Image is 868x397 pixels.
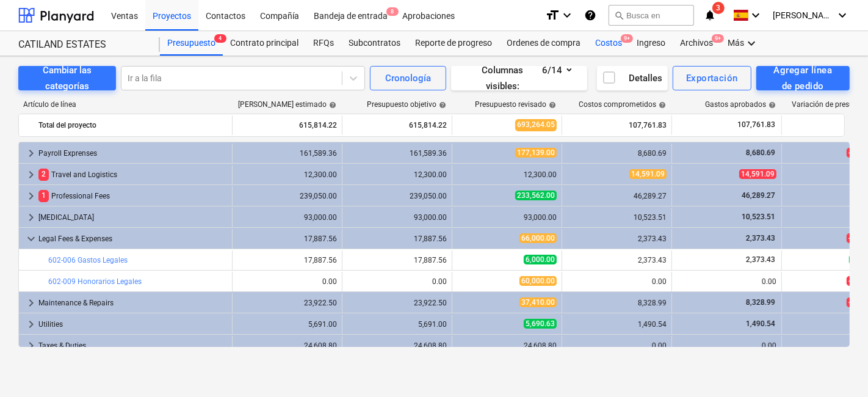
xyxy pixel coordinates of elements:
a: 602-009 Honorarios Legales [48,277,142,286]
div: Costos [588,31,629,56]
div: 12,300.00 [237,170,337,179]
div: Gastos aprobados [705,100,776,109]
div: 107,761.83 [567,115,667,135]
div: 10,523.51 [567,213,667,222]
span: keyboard_arrow_down [24,231,38,246]
div: Presupuesto revisado [475,100,556,109]
i: format_size [545,8,560,23]
span: keyboard_arrow_right [24,210,38,225]
span: keyboard_arrow_right [24,146,38,161]
div: [PERSON_NAME] estimado [238,100,336,109]
a: RFQs [306,31,341,56]
div: 17,887.56 [347,256,447,264]
div: 615,814.22 [237,115,337,135]
div: Cambiar las categorías [33,62,101,95]
div: 12,300.00 [457,170,557,179]
span: 8 [386,7,399,16]
div: Artículo de línea [18,100,232,109]
span: 5,690.63 [524,319,557,329]
a: Ingreso [629,31,673,56]
div: Maintenance & Repairs [38,293,227,313]
span: help [327,101,336,109]
span: 1 [38,190,49,202]
div: 24,608.80 [237,341,337,350]
span: 14,591.09 [739,169,776,179]
span: keyboard_arrow_right [24,296,38,310]
div: 24,608.80 [457,341,557,350]
div: 2,373.43 [567,235,667,243]
div: CATILAND ESTATES [18,38,145,51]
a: Contrato principal [223,31,306,56]
div: 2,373.43 [567,256,667,264]
span: help [766,101,776,109]
span: keyboard_arrow_right [24,189,38,203]
i: keyboard_arrow_down [748,8,763,23]
div: Utilities [38,315,227,334]
div: 5,691.00 [347,320,447,329]
span: help [546,101,556,109]
i: Base de conocimientos [584,8,596,23]
div: 93,000.00 [347,213,447,222]
span: 60,000.00 [519,276,557,286]
i: keyboard_arrow_down [835,8,850,23]
button: Busca en [609,5,694,26]
a: Costos9+ [588,31,629,56]
div: 46,289.27 [567,192,667,200]
span: search [614,10,624,20]
a: 602-006 Gastos Legales [48,256,128,264]
div: [MEDICAL_DATA] [38,208,227,227]
a: Subcontratos [341,31,408,56]
div: 17,887.56 [237,256,337,264]
a: Archivos9+ [673,31,720,56]
div: Ordenes de compra [499,31,588,56]
div: Exportación [686,70,738,86]
span: 66,000.00 [519,233,557,243]
div: 12,300.00 [347,170,447,179]
i: keyboard_arrow_down [744,36,759,51]
i: keyboard_arrow_down [560,8,574,23]
span: keyboard_arrow_right [24,317,38,332]
div: 17,887.56 [237,235,337,243]
span: 8,328.99 [745,298,776,307]
span: keyboard_arrow_right [24,167,38,182]
div: 1,490.54 [567,320,667,329]
button: Agregar línea de pedido [756,66,850,90]
span: help [436,101,446,109]
span: 3 [712,2,725,14]
div: 93,000.00 [237,213,337,222]
div: 161,589.36 [237,149,337,158]
div: 161,589.36 [347,149,447,158]
div: 0.00 [567,341,667,350]
button: Cambiar las categorías [18,66,116,90]
span: help [656,101,666,109]
div: 8,680.69 [567,149,667,158]
div: 239,050.00 [347,192,447,200]
div: Columnas visibles : 6/14 [466,62,573,95]
span: 693,264.05 [515,119,557,131]
span: 14,591.09 [629,169,667,179]
span: 2 [38,169,49,180]
button: Detalles [597,66,668,90]
button: Exportación [673,66,751,90]
div: Payroll Exprenses [38,144,227,163]
a: Presupuesto4 [160,31,223,56]
div: 0.00 [677,277,776,286]
div: Presupuesto [160,31,223,56]
span: keyboard_arrow_right [24,338,38,353]
div: Más [720,31,766,56]
span: 9+ [621,34,633,43]
div: Legal Fees & Expenses [38,229,227,249]
div: 24,608.80 [347,341,447,350]
span: 8,680.69 [745,148,776,157]
div: 0.00 [347,277,447,286]
span: 10,523.51 [740,213,776,221]
div: 0.00 [237,277,337,286]
div: 0.00 [677,341,776,350]
div: Reporte de progreso [408,31,499,56]
span: 6,000.00 [524,255,557,264]
div: Detalles [602,70,662,86]
span: 9+ [712,34,724,43]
